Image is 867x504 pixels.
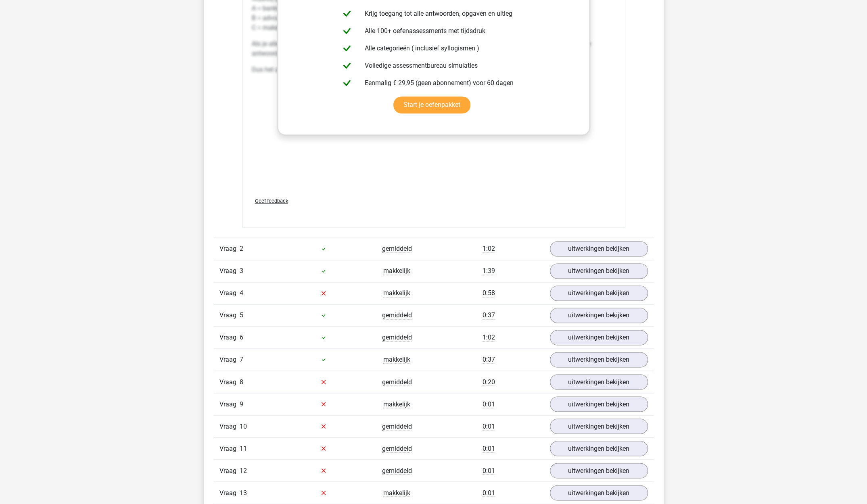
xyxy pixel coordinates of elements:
span: Vraag [219,333,240,342]
span: gemiddeld [382,378,412,386]
span: 0:58 [483,289,495,297]
p: Als je alle mogelijke antwoorden op dezelfde manier opschrijft, kun je zien dat de enige logische... [252,39,616,58]
span: 12 [240,467,247,474]
span: 10 [240,422,247,430]
a: uitwerkingen bekijken [550,485,648,500]
span: 6 [240,333,243,341]
span: Geef feedback [255,198,288,204]
a: Start je oefenpakket [393,96,470,113]
span: Vraag [219,288,240,298]
span: makkelijk [383,356,410,364]
span: Vraag [219,466,240,475]
span: 7 [240,356,243,363]
a: uitwerkingen bekijken [550,419,648,434]
span: 1:39 [483,267,495,275]
span: gemiddeld [382,444,412,452]
span: Vraag [219,355,240,364]
a: uitwerkingen bekijken [550,441,648,456]
a: uitwerkingen bekijken [550,263,648,279]
span: Vraag [219,377,240,387]
span: makkelijk [383,289,410,297]
span: Vraag [219,266,240,276]
span: 0:01 [483,400,495,408]
span: 3 [240,267,243,275]
a: uitwerkingen bekijken [550,285,648,301]
span: Vraag [219,444,240,453]
span: 11 [240,444,247,452]
span: 0:01 [483,422,495,430]
span: gemiddeld [382,311,412,319]
span: 9 [240,400,243,408]
span: 0:01 [483,444,495,452]
a: uitwerkingen bekijken [550,308,648,323]
span: Vraag [219,421,240,431]
a: uitwerkingen bekijken [550,241,648,256]
span: 1:02 [483,333,495,342]
span: Vraag [219,244,240,254]
a: uitwerkingen bekijken [550,396,648,412]
span: Vraag [219,399,240,409]
span: makkelijk [383,267,410,275]
span: 5 [240,311,243,319]
span: 2 [240,245,243,252]
span: 0:01 [483,489,495,497]
span: 4 [240,289,243,297]
p: Dus het antwoord is: Sommige makelaars zijn niet advocaten [252,65,616,75]
a: uitwerkingen bekijken [550,352,648,367]
span: gemiddeld [382,245,412,253]
span: 0:37 [483,311,495,319]
span: 0:01 [483,467,495,475]
span: gemiddeld [382,422,412,430]
span: Vraag [219,310,240,320]
span: makkelijk [383,400,410,408]
a: uitwerkingen bekijken [550,330,648,345]
span: 0:37 [483,356,495,364]
a: uitwerkingen bekijken [550,374,648,389]
span: 13 [240,489,247,496]
span: 0:20 [483,378,495,386]
span: gemiddeld [382,333,412,342]
span: Vraag [219,488,240,498]
a: uitwerkingen bekijken [550,463,648,478]
span: 1:02 [483,245,495,253]
span: makkelijk [383,489,410,497]
span: gemiddeld [382,467,412,475]
span: 8 [240,378,243,385]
